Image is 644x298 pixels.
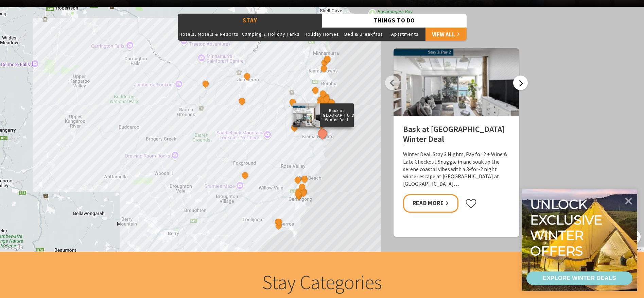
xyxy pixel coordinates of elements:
button: See detail about Cicada Luxury Camping [288,98,297,106]
button: See detail about Jamberoo Valley Farm Cottages [238,97,246,105]
a: Open this area in Google Maps (opens a new window) [2,243,24,252]
button: See detail about That Retro Place Kiama [311,86,320,95]
p: Bask at [GEOGRAPHIC_DATA] Winter Deal [319,107,353,123]
button: See detail about Bombo Hideaway [318,89,327,98]
div: EXPLORE WINTER DEALS [543,271,616,285]
a: Read More [403,194,458,212]
button: See detail about The Lodge Jamberoo Resort and Spa [201,79,210,88]
button: Hotels, Motels & Resorts [178,27,240,41]
p: Winter Deal: Stay 3 Nights, Pay for 2 + Wine & Late Checkout Snuggle in and soak up the serene co... [403,151,510,187]
button: See detail about Werri Beach Holiday Park [298,182,307,191]
button: Bed & Breakfast [343,27,384,41]
button: Camping & Holiday Parks [240,27,301,41]
button: See detail about Mercure Gerringong Resort [293,176,302,184]
a: EXPLORE WINTER DEALS [526,271,632,285]
button: See detail about Sundara Beach House [300,175,309,183]
button: Previous [385,76,400,90]
button: See detail about Saddleback Grove [290,123,298,132]
button: Apartments [384,27,425,41]
a: View All [425,27,467,41]
button: See detail about Kiama Harbour Cabins [327,98,336,107]
img: Google [2,243,24,252]
button: Click to favourite Bask at Loves Bay Winter Deal [465,199,477,209]
button: Stay [178,14,322,28]
div: Unlock exclusive winter offers [530,197,605,259]
button: See detail about Coast and Country Holidays [294,189,302,198]
button: Next [513,76,528,90]
button: Things To Do [322,14,467,28]
button: Holiday Homes [301,27,343,41]
button: See detail about Jamberoo Pub and Saleyard Motel [243,72,251,81]
button: See detail about Park Ridge Retreat [294,191,303,200]
button: See detail about Discovery Parks - Gerroa [274,217,283,226]
h2: Bask at [GEOGRAPHIC_DATA] Winter Deal [403,125,510,147]
button: See detail about Johnson Street Beach House [323,54,332,63]
h2: Stay Categories [189,270,455,294]
button: See detail about Casa Mar Azul [319,64,328,73]
button: See detail about EagleView Park [241,171,249,180]
button: See detail about Seven Mile Beach Holiday Park [274,221,283,230]
button: See detail about Bask at Loves Bay Winter Deal [316,127,329,140]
